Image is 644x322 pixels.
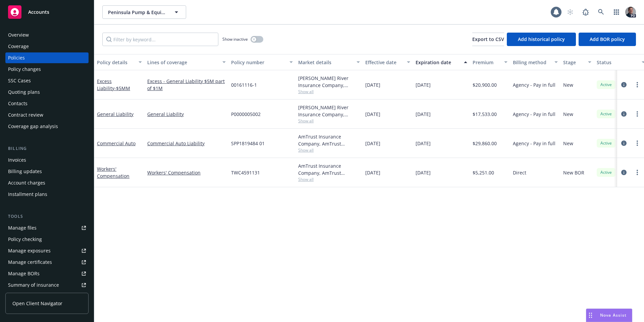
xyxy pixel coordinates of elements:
[8,121,58,132] div: Coverage gap analysis
[97,140,136,147] a: Commercial Auto
[298,133,360,147] div: AmTrust Insurance Company, AmTrust Financial Services, [PERSON_NAME] & Associates
[8,234,42,245] div: Policy checking
[8,110,43,120] div: Contract review
[5,41,89,52] a: Coverage
[97,78,130,91] a: Excess Liability
[363,54,413,70] button: Effective date
[8,41,29,52] div: Coverage
[620,81,628,89] a: circleInformation
[145,54,228,70] button: Lines of coverage
[473,169,494,176] span: $5,251.00
[5,234,89,245] a: Policy checking
[8,166,42,177] div: Billing updates
[473,59,500,66] div: Premium
[147,78,226,92] a: Excess - General Liability $5M part of $1M
[5,145,89,152] div: Billing
[8,64,41,75] div: Policy changes
[5,52,89,63] a: Policies
[97,59,135,66] div: Policy details
[298,176,360,182] span: Show all
[513,140,555,147] span: Agency - Pay in full
[599,82,613,88] span: Active
[8,223,37,233] div: Manage files
[296,54,363,70] button: Market details
[365,81,380,88] span: [DATE]
[94,54,145,70] button: Policy details
[298,118,360,124] span: Show all
[513,169,526,176] span: Direct
[560,54,594,70] button: Stage
[147,59,218,66] div: Lines of coverage
[8,87,40,97] div: Quoting plans
[563,169,584,176] span: New BOR
[5,257,89,268] a: Manage certificates
[5,213,89,220] div: Tools
[599,140,613,146] span: Active
[8,98,28,109] div: Contacts
[633,139,641,147] a: more
[28,9,49,15] span: Accounts
[5,268,89,279] a: Manage BORs
[298,147,360,153] span: Show all
[513,111,555,118] span: Agency - Pay in full
[8,155,26,165] div: Invoices
[8,245,51,256] div: Manage exposures
[298,75,360,89] div: [PERSON_NAME] River Insurance Company, [PERSON_NAME] River Group, Amwins
[599,169,613,175] span: Active
[147,111,226,118] a: General Liability
[5,98,89,109] a: Contacts
[5,64,89,75] a: Policy changes
[12,300,62,307] span: Open Client Navigator
[97,111,133,117] a: General Liability
[147,169,226,176] a: Workers' Compensation
[5,87,89,97] a: Quoting plans
[633,81,641,89] a: more
[625,7,636,17] img: photo
[600,312,627,318] span: Nova Assist
[416,169,431,176] span: [DATE]
[5,189,89,200] a: Installment plans
[413,54,470,70] button: Expiration date
[610,5,623,19] a: Switch app
[563,59,584,66] div: Stage
[416,111,431,118] span: [DATE]
[97,166,129,179] a: Workers' Compensation
[5,75,89,86] a: SSC Cases
[510,54,560,70] button: Billing method
[8,177,45,188] div: Account charges
[563,5,577,19] a: Start snowing
[563,140,573,147] span: New
[590,36,625,42] span: Add BOR policy
[620,139,628,147] a: circleInformation
[518,36,565,42] span: Add historical policy
[298,162,360,176] div: AmTrust Insurance Company, AmTrust Financial Services
[513,81,555,88] span: Agency - Pay in full
[5,223,89,233] a: Manage files
[5,245,89,256] a: Manage exposures
[633,168,641,176] a: more
[365,140,380,147] span: [DATE]
[470,54,510,70] button: Premium
[147,140,226,147] a: Commercial Auto Liability
[416,81,431,88] span: [DATE]
[231,59,285,66] div: Policy number
[5,3,89,22] a: Accounts
[102,5,186,19] button: Peninsula Pump & Equipment
[507,33,576,46] button: Add historical policy
[620,168,628,176] a: circleInformation
[5,280,89,290] a: Summary of insurance
[5,30,89,40] a: Overview
[298,104,360,118] div: [PERSON_NAME] River Insurance Company, [PERSON_NAME] River Group, Amwins
[579,33,636,46] button: Add BOR policy
[416,140,431,147] span: [DATE]
[222,36,248,42] span: Show inactive
[473,81,497,88] span: $20,900.00
[8,52,25,63] div: Policies
[586,309,595,322] div: Drag to move
[8,257,52,268] div: Manage certificates
[231,81,257,88] span: 00161116-1
[114,85,130,91] span: - $5MM
[5,121,89,132] a: Coverage gap analysis
[365,59,403,66] div: Effective date
[8,189,47,200] div: Installment plans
